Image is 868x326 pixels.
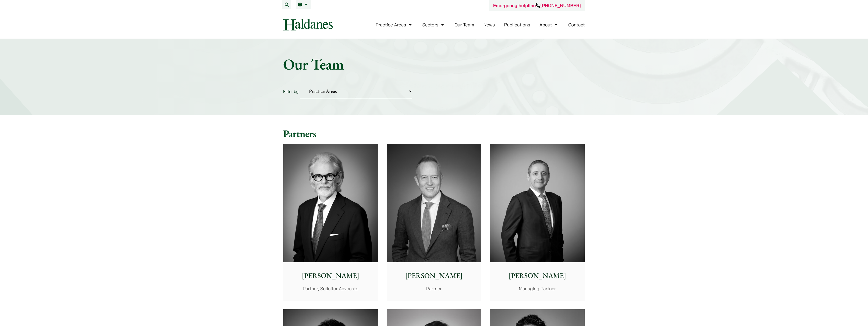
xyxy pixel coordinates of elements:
[493,3,581,8] a: Emergency helpline[PHONE_NUMBER]
[283,127,585,140] h2: Partners
[504,22,530,28] a: Publications
[283,144,378,301] a: [PERSON_NAME] Partner, Solicitor Advocate
[494,270,581,281] p: [PERSON_NAME]
[298,3,309,7] a: EN
[391,270,477,281] p: [PERSON_NAME]
[376,22,413,28] a: Practice Areas
[494,285,581,292] p: Managing Partner
[490,144,585,301] a: [PERSON_NAME] Managing Partner
[483,22,495,28] a: News
[391,285,477,292] p: Partner
[454,22,474,28] a: Our Team
[287,285,374,292] p: Partner, Solicitor Advocate
[568,22,585,28] a: Contact
[287,270,374,281] p: [PERSON_NAME]
[422,22,445,28] a: Sectors
[387,144,481,301] a: [PERSON_NAME] Partner
[540,22,559,28] a: About
[283,55,585,73] h1: Our Team
[283,19,333,30] img: Logo of Haldanes
[283,89,299,94] label: Filter by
